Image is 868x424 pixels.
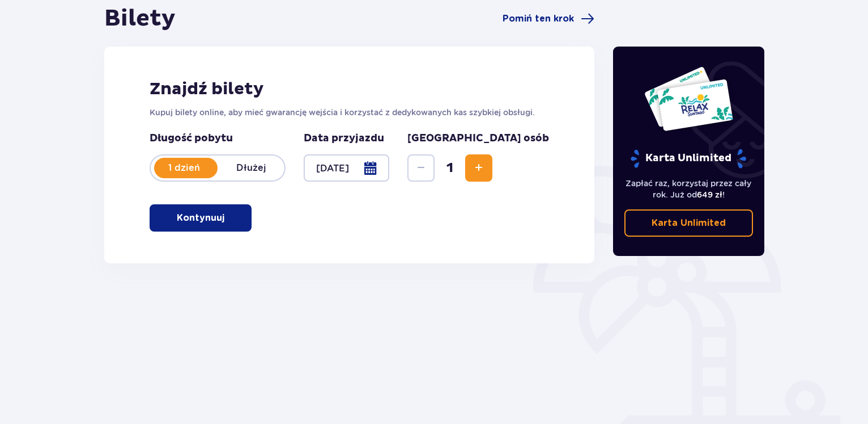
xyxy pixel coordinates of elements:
[697,190,722,199] span: 649 zł
[437,159,463,177] span: 1
[150,107,549,118] p: Kupuj bilety online, aby mieć gwarancję wejścia i korzystać z dedykowanych kas szybkiej obsługi.
[151,162,218,174] p: 1 dzień
[407,154,435,182] button: Decrease
[150,204,252,232] button: Kontynuuj
[652,217,726,229] p: Karta Unlimited
[503,12,594,26] a: Pomiń ten krok
[304,132,384,145] p: Data przyjazdu
[104,5,176,33] h1: Bilety
[150,132,286,145] p: Długość pobytu
[624,209,754,237] a: Karta Unlimited
[503,12,574,25] span: Pomiń ten krok
[150,78,549,100] h2: Znajdź bilety
[624,178,754,200] p: Zapłać raz, korzystaj przez cały rok. Już od !
[629,149,747,169] p: Karta Unlimited
[465,154,492,182] button: Increase
[218,162,284,174] p: Dłużej
[407,132,549,145] p: [GEOGRAPHIC_DATA] osób
[177,212,224,224] p: Kontynuuj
